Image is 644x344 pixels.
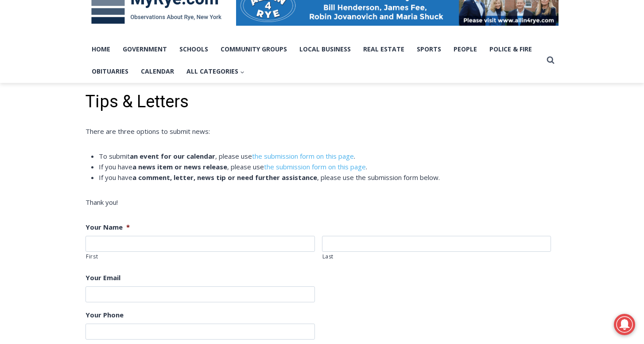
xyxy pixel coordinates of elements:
[132,162,227,171] strong: a news item or news release
[85,223,130,232] label: Your Name
[85,60,135,82] a: Obituaries
[85,92,559,112] h1: Tips & Letters
[86,252,315,261] label: First
[224,0,419,86] div: "I learned about the history of a place I’d honestly never considered even as a resident of [GEOG...
[447,38,483,60] a: People
[85,38,116,60] a: Home
[180,60,251,82] button: Child menu of All Categories
[214,38,293,60] a: Community Groups
[99,172,559,183] li: If you have , please use the submission form below.
[85,311,124,320] label: Your Phone
[252,152,354,160] a: the submission form on this page
[85,197,559,207] p: Thank you!
[135,60,180,82] a: Calendar
[543,52,559,68] button: View Search Form
[293,38,357,60] a: Local Business
[213,86,429,110] a: Intern @ [DOMAIN_NAME]
[132,173,317,182] strong: a comment, letter, news tip or need further assistance
[85,38,543,83] nav: Primary Navigation
[99,161,559,172] li: If you have , please use .
[322,252,551,261] label: Last
[99,151,559,161] li: To submit , please use .
[85,126,559,137] p: There are three options to submit news:
[173,38,214,60] a: Schools
[116,38,173,60] a: Government
[264,162,366,171] a: the submission form on this page
[483,38,538,60] a: Police & Fire
[130,152,215,160] strong: an event for our calendar
[357,38,411,60] a: Real Estate
[85,274,120,282] label: Your Email
[232,88,411,108] span: Intern @ [DOMAIN_NAME]
[411,38,447,60] a: Sports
